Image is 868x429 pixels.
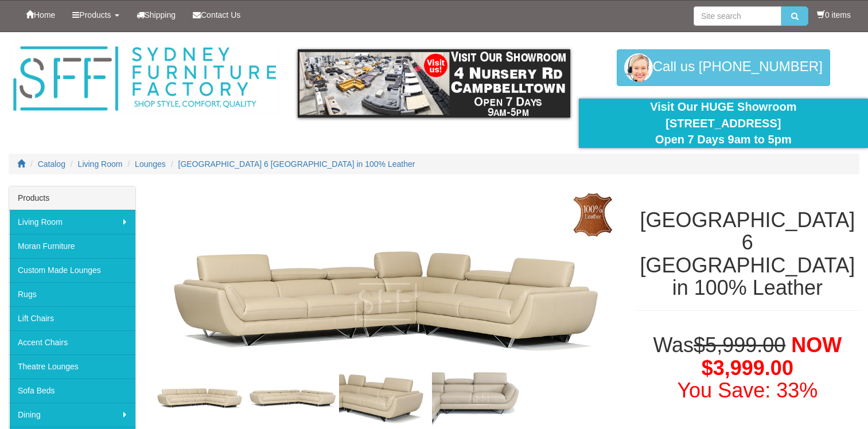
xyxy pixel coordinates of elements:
a: Custom Made Lounges [9,258,135,282]
img: showroom.gif [298,49,570,118]
a: Accent Chairs [9,330,135,354]
h1: Was [636,334,859,402]
span: Home [34,10,55,19]
span: Contact Us [201,10,240,19]
a: Catalog [38,159,65,169]
div: Products [9,186,135,210]
a: Moran Furniture [9,234,135,258]
div: Visit Our HUGE Showroom [STREET_ADDRESS] Open 7 Days 9am to 5pm [587,99,859,148]
a: Contact Us [184,1,249,29]
a: Lounges [135,159,166,169]
a: Home [17,1,64,29]
a: Shipping [128,1,185,29]
a: Products [64,1,127,29]
a: Dining [9,403,135,427]
a: Living Room [9,210,135,234]
a: Theatre Lounges [9,354,135,379]
li: 0 items [817,9,851,21]
del: $5,999.00 [694,333,785,357]
a: [GEOGRAPHIC_DATA] 6 [GEOGRAPHIC_DATA] in 100% Leather [178,159,415,169]
span: NOW $3,999.00 [702,333,842,380]
img: Sydney Furniture Factory [9,44,281,114]
a: Sofa Beds [9,379,135,403]
span: Shipping [145,10,176,19]
a: Lift Chairs [9,306,135,330]
h1: [GEOGRAPHIC_DATA] 6 [GEOGRAPHIC_DATA] in 100% Leather [636,209,859,299]
font: You Save: 33% [677,379,818,402]
input: Site search [694,6,781,26]
span: Products [79,10,111,19]
a: Rugs [9,282,135,306]
a: Living Room [78,159,123,169]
